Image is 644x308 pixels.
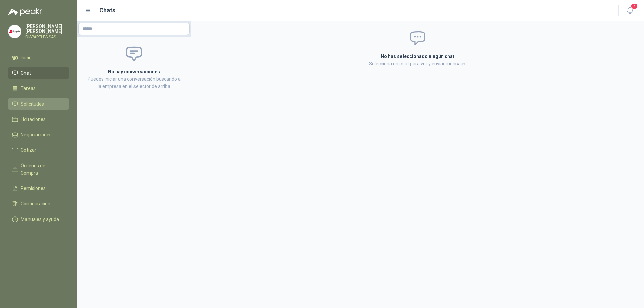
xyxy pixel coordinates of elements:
h1: Chats [99,6,115,15]
a: Chat [8,67,69,79]
span: Tareas [21,85,36,92]
h2: No hay conversaciones [85,68,183,75]
h2: No has seleccionado ningún chat [301,53,535,60]
img: Logo peakr [8,8,42,16]
a: Órdenes de Compra [8,159,69,179]
span: Cotizar [21,146,36,154]
p: Puedes iniciar una conversación buscando a la empresa en el selector de arriba [85,75,183,90]
span: 7 [631,3,638,9]
a: Remisiones [8,182,69,195]
span: Remisiones [21,185,46,192]
p: DISPAPELES SAS [25,35,69,39]
a: Negociaciones [8,128,69,141]
a: Cotizar [8,144,69,157]
a: Manuales y ayuda [8,213,69,226]
span: Órdenes de Compra [21,162,63,177]
p: [PERSON_NAME] [PERSON_NAME] [25,24,69,34]
span: Configuración [21,200,50,207]
span: Chat [21,69,31,77]
a: Configuración [8,197,69,210]
span: Inicio [21,54,32,61]
p: Selecciona un chat para ver y enviar mensajes [301,60,535,67]
span: Licitaciones [21,116,46,123]
span: Solicitudes [21,100,44,108]
span: Manuales y ayuda [21,215,59,223]
button: 7 [624,5,636,17]
a: Solicitudes [8,98,69,110]
img: Company Logo [8,25,21,38]
a: Inicio [8,51,69,64]
span: Negociaciones [21,131,52,138]
a: Tareas [8,82,69,95]
a: Licitaciones [8,113,69,126]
